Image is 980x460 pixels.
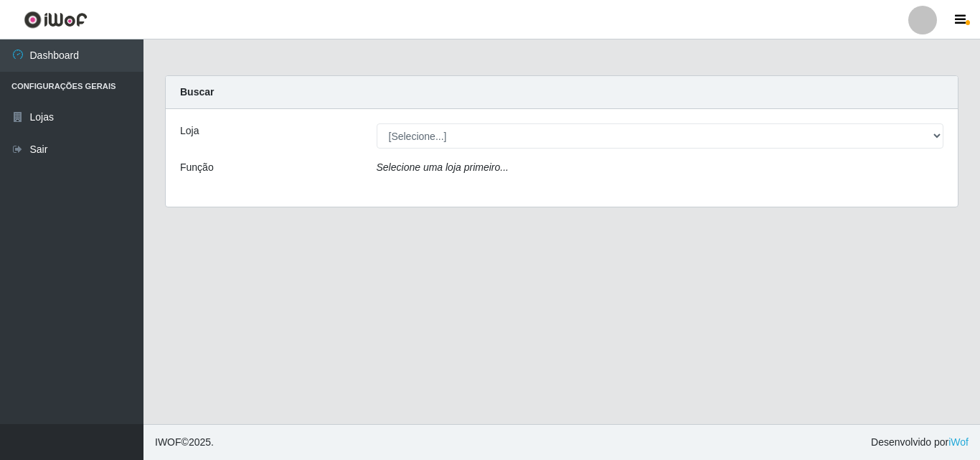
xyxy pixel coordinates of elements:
[180,160,214,175] label: Função
[180,123,199,139] label: Loja
[155,436,182,448] span: IWOF
[948,436,969,448] a: iWof
[377,161,509,173] i: Selecione uma loja primeiro...
[155,435,214,450] span: © 2025 .
[180,86,214,98] strong: Buscar
[871,435,969,450] span: Desenvolvido por
[24,11,88,29] img: CoreUI Logo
